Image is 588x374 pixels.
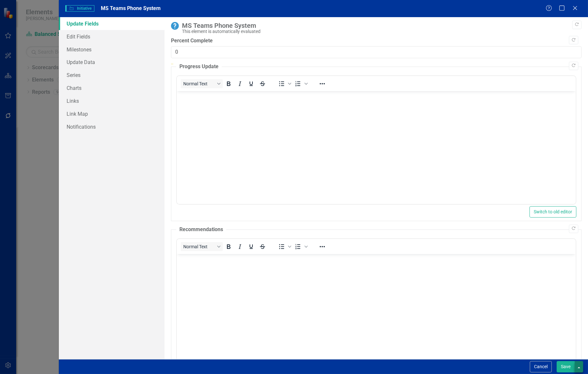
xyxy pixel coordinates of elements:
label: Percent Complete [171,37,582,45]
iframe: Rich Text Area [177,254,576,367]
iframe: Rich Text Area [177,91,576,204]
button: Bold [223,242,234,251]
img: No Information [171,22,179,30]
a: Edit Fields [59,30,165,43]
legend: Recommendations [176,226,226,233]
a: Update Data [59,56,165,69]
div: MS Teams Phone System [182,22,578,29]
div: Numbered list [293,242,309,251]
span: Normal Text [183,244,215,249]
button: Cancel [530,361,552,372]
div: Bullet list [276,242,292,251]
button: Reveal or hide additional toolbar items [317,79,328,88]
button: Save [557,361,575,372]
legend: Progress Update [176,63,222,70]
div: Numbered list [293,79,309,88]
button: Reveal or hide additional toolbar items [317,242,328,251]
a: Notifications [59,120,165,133]
button: Strikethrough [257,242,268,251]
div: This element is automatically evaluated [182,29,578,34]
a: Milestones [59,43,165,56]
button: Bold [223,79,234,88]
a: Series [59,69,165,81]
button: Italic [234,242,245,251]
button: Block Normal Text [181,242,223,251]
button: Underline [246,242,257,251]
a: Update Fields [59,17,165,30]
a: Link Map [59,107,165,120]
span: Initiative [65,5,94,12]
button: Underline [246,79,257,88]
button: Italic [234,79,245,88]
div: Bullet list [276,79,292,88]
a: Charts [59,81,165,94]
button: Strikethrough [257,79,268,88]
span: MS Teams Phone System [101,5,161,11]
button: Switch to old editor [529,206,576,218]
button: Block Normal Text [181,79,223,88]
span: Normal Text [183,81,215,86]
a: Links [59,94,165,107]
